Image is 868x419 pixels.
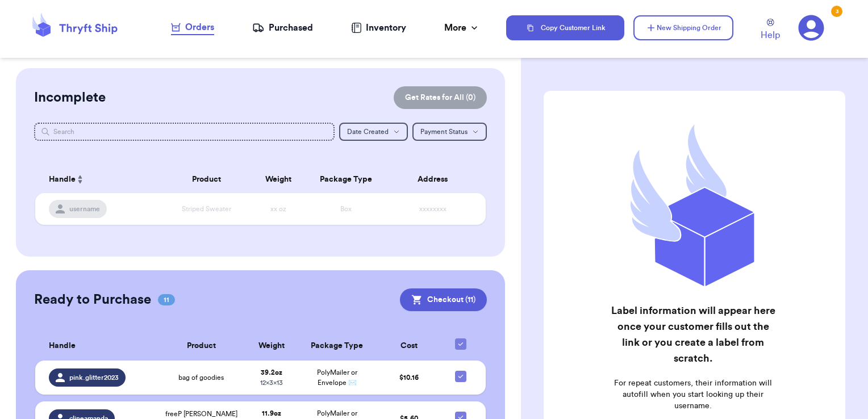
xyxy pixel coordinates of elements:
th: Address [387,166,486,193]
h2: Incomplete [34,89,106,107]
a: Purchased [252,21,313,35]
p: For repeat customers, their information will autofill when you start looking up their username. [609,378,778,412]
a: Inventory [351,21,406,35]
th: Cost [377,332,443,361]
th: Weight [245,332,297,361]
button: New Shipping Order [633,15,733,40]
button: Get Rates for All (0) [394,86,487,109]
strong: 11.9 oz [262,410,281,417]
span: Handle [49,340,76,352]
span: bag of goodies [178,373,224,382]
a: Orders [171,20,214,35]
a: 3 [798,15,824,41]
a: Help [761,19,780,42]
span: PolyMailer or Envelope ✉️ [317,369,357,386]
div: Orders [171,20,214,34]
span: Handle [49,174,76,186]
input: Search [34,123,335,141]
span: $ 10.16 [399,374,419,381]
div: 3 [831,6,842,17]
th: Package Type [306,166,387,193]
strong: 39.2 oz [261,369,282,376]
span: Striped Sweater [182,206,231,212]
th: Product [161,166,252,193]
span: Help [761,28,780,42]
th: Product [157,332,245,361]
span: Date Created [347,128,389,135]
button: Copy Customer Link [506,15,624,40]
th: Package Type [298,332,377,361]
span: Box [340,206,352,212]
span: username [69,204,100,213]
th: Weight [252,166,306,193]
button: Checkout (11) [400,288,487,311]
span: xx oz [270,206,286,212]
h2: Ready to Purchase [34,291,151,309]
div: More [444,21,480,35]
button: Payment Status [412,123,487,141]
h2: Label information will appear here once your customer fills out the link or you create a label fr... [609,303,778,366]
button: Date Created [339,123,408,141]
span: 12 x 3 x 13 [260,379,283,386]
span: pink.glitter2023 [69,373,119,382]
span: 11 [158,294,175,305]
button: Sort ascending [76,173,85,186]
span: Payment Status [420,128,468,135]
span: xxxxxxxx [419,206,446,212]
